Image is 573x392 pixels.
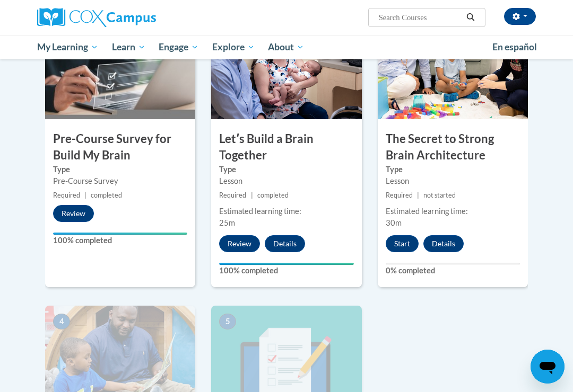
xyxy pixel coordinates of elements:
div: Lesson [219,175,353,187]
button: Start [386,235,419,252]
button: Details [265,235,305,252]
span: 25m [219,218,235,227]
iframe: Button to launch messaging window, conversation in progress [531,350,565,384]
button: Review [53,205,94,222]
h3: The Secret to Strong Brain Architecture [378,131,528,164]
label: 0% completed [386,265,520,277]
span: 5 [219,314,236,329]
a: About [262,35,311,59]
span: completed [257,191,289,199]
button: Review [219,235,260,252]
img: Course Image [378,13,528,119]
span: | [417,191,419,199]
div: Pre-Course Survey [53,175,187,187]
a: Engage [152,35,205,59]
div: Main menu [29,35,544,59]
span: About [268,41,304,54]
span: Learn [112,41,145,54]
input: Search Courses [378,11,463,24]
span: Engage [159,41,198,54]
span: Explore [212,41,255,54]
label: Type [219,164,353,175]
button: Details [423,235,464,252]
span: completed [91,191,122,199]
a: My Learning [30,35,105,59]
span: 30m [386,218,402,227]
div: Lesson [386,175,520,187]
img: Course Image [211,13,361,119]
label: 100% completed [219,265,353,277]
a: En español [485,36,544,58]
span: | [251,191,253,199]
span: Required [386,191,413,199]
label: 100% completed [53,235,187,246]
h3: Letʹs Build a Brain Together [211,131,361,164]
button: Search [463,11,479,24]
a: Cox Campus [37,8,193,27]
div: Estimated learning time: [219,206,353,217]
span: Required [53,191,80,199]
button: Account Settings [504,8,536,25]
label: Type [386,164,520,175]
div: Estimated learning time: [386,206,520,217]
div: Your progress [219,263,353,265]
span: Required [219,191,246,199]
div: Your progress [53,233,187,235]
img: Course Image [45,13,195,119]
span: | [84,191,86,199]
label: Type [53,164,187,175]
h3: Pre-Course Survey for Build My Brain [45,131,195,164]
span: My Learning [37,41,98,54]
img: Cox Campus [37,8,156,27]
span: En español [492,41,537,52]
a: Learn [105,35,152,59]
span: 4 [53,314,70,329]
span: not started [423,191,456,199]
a: Explore [205,35,262,59]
